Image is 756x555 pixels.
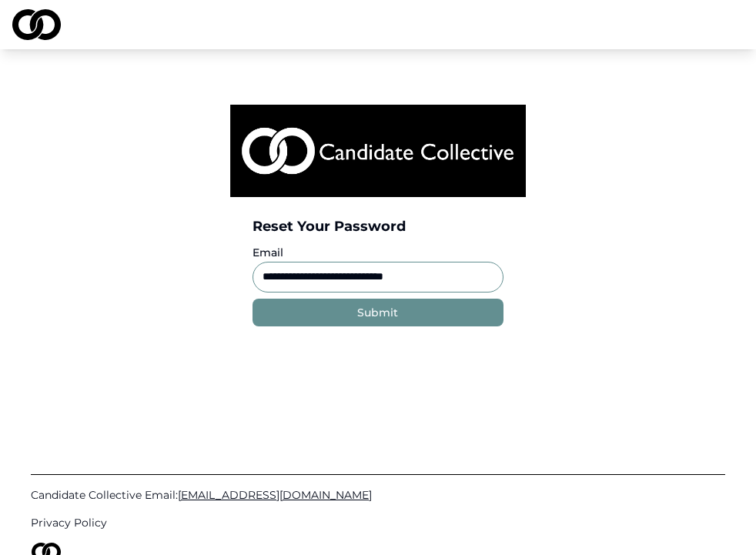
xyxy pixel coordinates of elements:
[253,299,503,326] button: Submit
[253,216,503,237] div: Reset Your Password
[12,9,61,40] img: logo
[178,488,372,502] span: [EMAIL_ADDRESS][DOMAIN_NAME]
[230,105,526,197] img: logo
[357,305,398,320] div: Submit
[253,246,283,259] label: Email
[31,487,725,503] a: Candidate Collective Email:[EMAIL_ADDRESS][DOMAIN_NAME]
[31,515,725,530] a: Privacy Policy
